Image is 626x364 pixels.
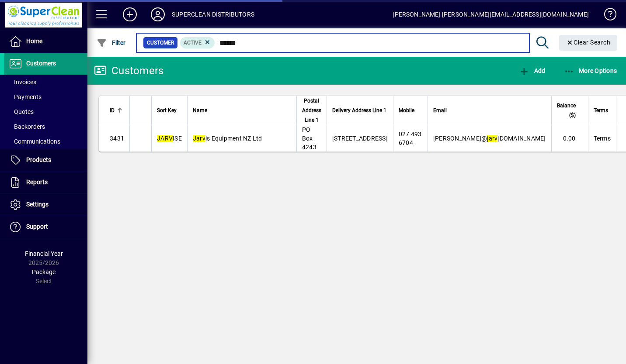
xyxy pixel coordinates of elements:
[562,63,619,79] button: More Options
[144,7,172,22] button: Profile
[4,75,87,89] a: Invoices
[25,250,63,257] span: Financial Year
[566,39,611,46] span: Clear Search
[332,106,386,115] span: Delivery Address Line 1
[26,201,49,208] span: Settings
[26,38,42,45] span: Home
[433,106,546,115] div: Email
[26,156,51,163] span: Products
[598,2,615,30] a: Knowledge Base
[399,106,414,115] span: Mobile
[559,35,618,51] button: Clear
[193,106,207,115] span: Name
[433,106,447,115] span: Email
[32,268,56,275] span: Package
[110,135,124,142] span: 3431
[399,130,422,146] span: 027 493 6704
[26,179,48,185] span: Reports
[332,135,388,142] span: [STREET_ADDRESS]
[9,108,34,115] span: Quotes
[116,7,144,22] button: Add
[4,149,87,171] a: Products
[564,67,617,74] span: More Options
[4,104,87,119] a: Quotes
[9,93,42,100] span: Payments
[4,216,87,238] a: Support
[393,7,589,21] div: [PERSON_NAME] [PERSON_NAME][EMAIL_ADDRESS][DOMAIN_NAME]
[594,106,608,115] span: Terms
[4,31,87,52] a: Home
[157,135,182,142] span: ISE
[94,64,163,78] div: Customers
[157,135,173,142] em: JARV
[557,101,584,120] div: Balance ($)
[97,39,126,46] span: Filter
[302,96,321,125] span: Postal Address Line 1
[110,106,124,115] div: ID
[180,37,215,48] mat-chip: Activation Status: Active
[9,123,45,130] span: Backorders
[193,135,262,142] span: is Equipment NZ Ltd
[184,40,202,46] span: Active
[557,101,576,120] span: Balance ($)
[26,223,48,230] span: Support
[4,172,87,193] a: Reports
[9,79,36,86] span: Invoices
[147,38,174,47] span: Customer
[193,106,291,115] div: Name
[4,134,87,149] a: Communications
[517,63,547,79] button: Add
[302,126,316,151] span: PO Box 4243
[4,194,87,216] a: Settings
[551,125,588,151] td: 0.00
[157,106,177,115] span: Sort Key
[399,106,422,115] div: Mobile
[110,106,115,115] span: ID
[4,119,87,134] a: Backorders
[487,135,497,142] em: jarv
[433,135,546,142] span: [PERSON_NAME]@ [DOMAIN_NAME]
[9,138,60,145] span: Communications
[94,35,128,51] button: Filter
[519,67,545,74] span: Add
[4,89,87,104] a: Payments
[193,135,205,142] em: Jarv
[594,134,611,143] span: Terms
[172,7,254,21] div: SUPERCLEAN DISTRIBUTORS
[26,60,56,67] span: Customers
